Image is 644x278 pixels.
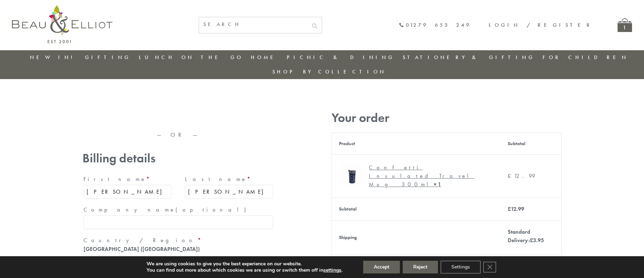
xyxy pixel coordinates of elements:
[508,172,514,180] span: £
[332,111,562,125] h3: Your order
[434,181,441,188] strong: × 1
[323,267,341,273] button: settings
[85,54,131,61] a: Gifting
[83,174,172,185] label: First name
[30,54,77,61] a: New in!
[530,237,544,244] bdi: 3.95
[147,261,342,267] p: We are using cookies to give you the best experience on our website.
[508,228,544,244] label: Standard Delivery:
[82,151,274,166] h3: Billing details
[508,205,524,213] bdi: 12.99
[81,108,275,125] iframe: Secure express checkout frame
[403,54,535,61] a: Stationery & Gifting
[147,267,342,273] p: You can find out more about which cookies we are using or switch them off in .
[508,205,511,213] span: £
[489,21,593,28] a: Login / Register
[369,163,488,189] div: Confetti Insulated Travel Mug 300ml
[339,162,494,190] a: Confetti Insulated Travel Mug 350ml Confetti Insulated Travel Mug 300ml× 1
[501,132,561,154] th: Subtotal
[399,22,471,28] a: 01279 653 249
[618,18,632,32] a: 1
[363,261,400,273] button: Accept
[332,220,501,254] th: Shipping
[83,235,273,246] label: Country / Region
[83,245,200,253] strong: [GEOGRAPHIC_DATA] ([GEOGRAPHIC_DATA])
[185,174,273,185] label: Last name
[403,261,438,273] button: Reject
[530,237,533,244] span: £
[339,162,365,188] img: Confetti Insulated Travel Mug 350ml
[483,262,496,272] button: Close GDPR Cookie Banner
[332,198,501,220] th: Subtotal
[332,132,501,154] th: Product
[441,261,481,273] button: Settings
[83,204,273,215] label: Company name
[12,5,112,43] img: logo
[543,54,628,61] a: For Children
[175,206,250,213] span: (optional)
[508,172,535,180] bdi: 12.99
[251,54,279,61] a: Home
[139,54,243,61] a: Lunch On The Go
[287,54,395,61] a: Picnic & Dining
[272,68,386,75] a: Shop by collection
[82,132,274,138] p: — OR —
[199,17,308,32] input: SEARCH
